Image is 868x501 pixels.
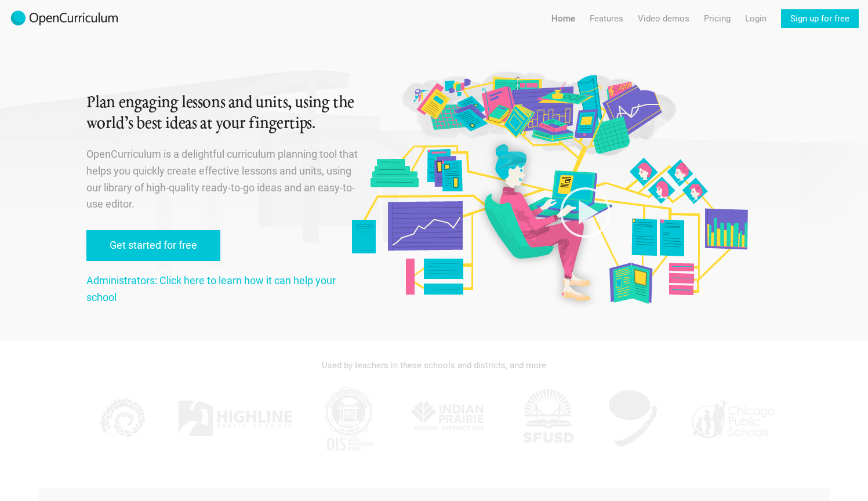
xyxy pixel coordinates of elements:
img: Original illustration by Malisa Suchanya, Oakland, CA (malisasuchanya.com) [347,70,751,308]
a: Administrators: Click here to learn how it can help your school [86,274,336,303]
img: Highline.jpg [177,384,293,453]
a: Sign up for free [781,9,859,28]
img: AGK.jpg [604,384,662,453]
img: CPS.jpg [689,384,776,453]
img: 2017-logo-m.png [9,9,119,28]
a: Video demos [638,9,689,28]
img: DIS.jpg [320,384,378,453]
img: KPPCS.jpg [92,384,150,453]
img: SFUSD.jpg [519,384,577,453]
a: Features [590,9,623,28]
a: Pricing [704,9,731,28]
div: Used by teachers in these schools and districts, and more [86,353,782,378]
a: Login [745,9,767,28]
a: Home [551,9,575,28]
a: Get started for free [86,230,220,261]
h1: Plan engaging lessons and units, using the world’s best ideas at your fingertips. [86,93,360,135]
p: OpenCurriculum is a delightful curriculum planning tool that helps you quickly create effective l... [86,146,360,213]
img: IPSD.jpg [405,384,492,453]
